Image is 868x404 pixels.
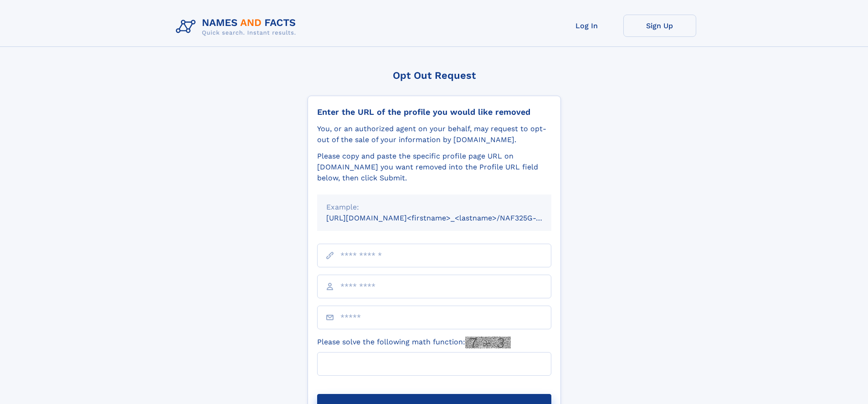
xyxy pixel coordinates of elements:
[172,15,303,39] img: Logo Names and Facts
[317,107,551,117] div: Enter the URL of the profile you would like removed
[326,214,569,222] small: [URL][DOMAIN_NAME]<firstname>_<lastname>/NAF325G-xxxxxxxx
[308,70,561,81] div: Opt Out Request
[550,15,623,37] a: Log In
[326,202,542,213] div: Example:
[317,151,551,184] div: Please copy and paste the specific profile page URL on [DOMAIN_NAME] you want removed into the Pr...
[317,337,511,348] label: Please solve the following math function:
[623,15,696,37] a: Sign Up
[317,123,551,145] div: You, or an authorized agent on your behalf, may request to opt-out of the sale of your informatio...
